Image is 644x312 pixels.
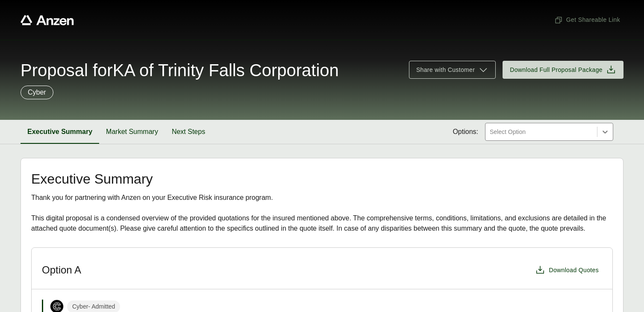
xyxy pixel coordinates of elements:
button: Market Summary [99,120,165,144]
div: Thank you for partnering with Anzen on your Executive Risk insurance program. This digital propos... [31,193,613,234]
h3: Option A [42,264,81,276]
span: Options: [453,127,478,137]
span: Download Full Proposal Package [510,65,603,74]
button: Download Full Proposal Package [503,61,623,79]
button: Executive Summary [21,120,99,144]
h2: Executive Summary [31,172,613,186]
span: Share with Customer [416,65,475,74]
a: Anzen website [21,15,74,25]
p: Cyber [28,87,46,98]
button: Next Steps [165,120,212,144]
span: Proposal for KA of Trinity Falls Corporation [21,62,339,79]
button: Download Quotes [532,261,602,279]
button: Share with Customer [409,61,496,79]
span: Download Quotes [549,266,599,275]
